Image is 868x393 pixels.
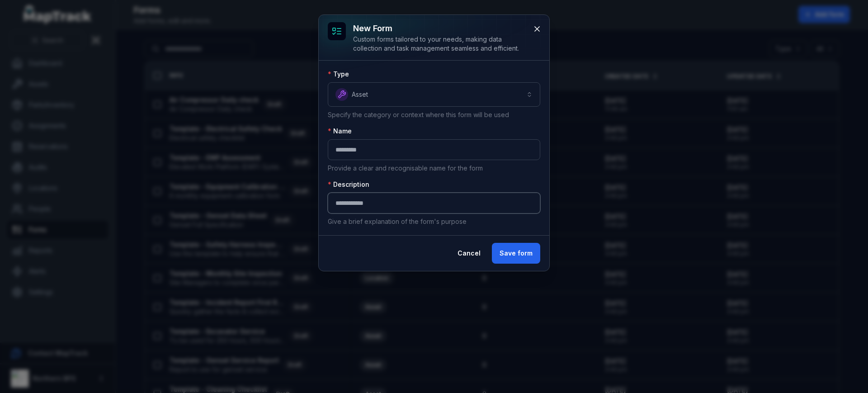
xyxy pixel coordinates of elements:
[353,22,526,35] h3: New form
[328,164,540,173] p: Provide a clear and recognisable name for the form
[328,82,540,107] button: Asset
[328,180,369,189] label: Description
[328,110,540,119] p: Specify the category or context where this form will be used
[353,35,526,53] div: Custom forms tailored to your needs, making data collection and task management seamless and effi...
[328,217,540,226] p: Give a brief explanation of the form's purpose
[328,70,349,79] label: Type
[328,127,352,136] label: Name
[492,243,540,264] button: Save form
[450,243,488,264] button: Cancel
